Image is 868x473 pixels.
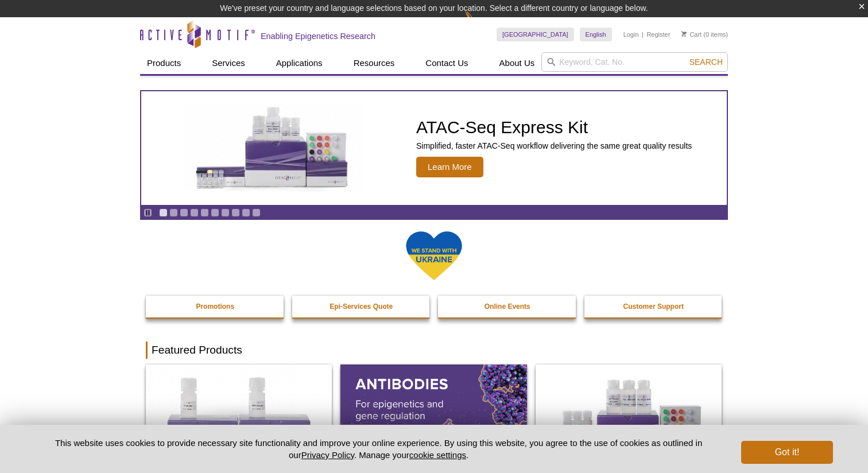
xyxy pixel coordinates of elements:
a: Products [140,52,188,74]
a: Go to slide 3 [180,208,188,217]
a: English [580,28,612,41]
p: This website uses cookies to provide necessary site functionality and improve your online experie... [35,437,722,461]
a: Go to slide 4 [190,208,199,217]
a: Go to slide 10 [252,208,261,217]
a: ATAC-Seq Express Kit ATAC-Seq Express Kit Simplified, faster ATAC-Seq workflow delivering the sam... [141,91,727,205]
span: Learn More [416,157,483,177]
a: Epi-Services Quote [292,296,431,317]
a: Go to slide 8 [231,208,240,217]
img: We Stand With Ukraine [405,230,463,281]
span: Search [689,57,723,67]
a: Register [646,30,670,38]
a: Applications [269,52,330,74]
article: ATAC-Seq Express Kit [141,91,727,205]
button: cookie settings [409,450,466,460]
a: Resources [347,52,402,74]
a: Online Events [438,296,577,317]
h2: ATAC-Seq Express Kit [416,119,692,136]
input: Keyword, Cat. No. [541,52,728,72]
a: Services [205,52,252,74]
strong: Promotions [196,303,234,311]
p: Simplified, faster ATAC-Seq workflow delivering the same great quality results [416,141,692,151]
strong: Customer Support [623,303,684,311]
a: Customer Support [584,296,723,317]
a: Contact Us [418,52,475,74]
a: Login [623,30,639,38]
li: (0 items) [681,28,728,41]
a: Go to slide 5 [200,208,209,217]
a: Go to slide 7 [221,208,230,217]
img: Your Cart [681,31,687,37]
button: Got it! [741,441,833,464]
img: Change Here [464,9,495,36]
button: Search [686,57,726,67]
a: Go to slide 2 [169,208,178,217]
strong: Online Events [485,303,530,311]
a: Go to slide 6 [211,208,219,217]
h2: Featured Products [146,342,722,359]
li: | [642,28,644,41]
a: Go to slide 1 [159,208,168,217]
a: [GEOGRAPHIC_DATA] [497,28,574,41]
img: ATAC-Seq Express Kit [179,104,368,192]
a: Cart [681,30,702,38]
a: About Us [493,52,542,74]
a: Go to slide 9 [242,208,250,217]
h2: Enabling Epigenetics Research [261,31,375,41]
a: Toggle autoplay [144,208,152,217]
a: Privacy Policy [301,450,354,460]
a: Promotions [146,296,285,317]
strong: Epi-Services Quote [330,303,393,311]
